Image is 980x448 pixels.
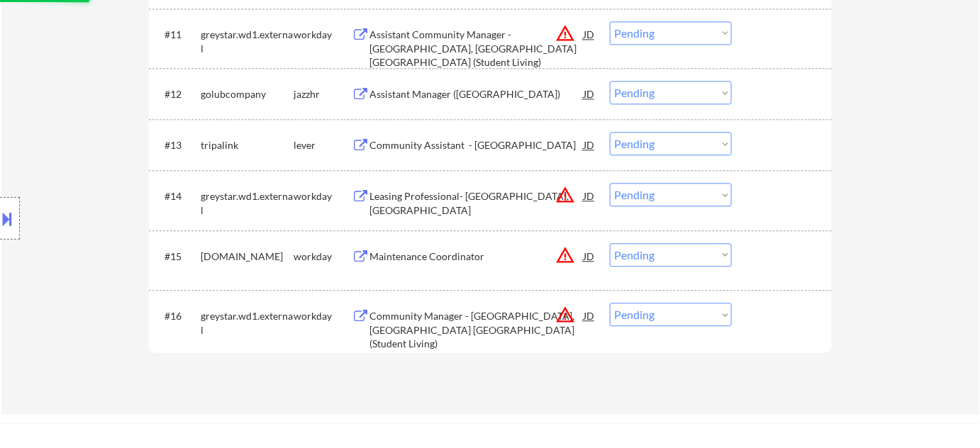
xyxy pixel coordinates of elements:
[294,138,352,152] div: lever
[294,87,352,101] div: jazzhr
[555,185,575,205] button: warning_amber
[369,309,584,351] div: Community Manager - [GEOGRAPHIC_DATA], [GEOGRAPHIC_DATA] [GEOGRAPHIC_DATA] (Student Living)
[294,189,352,203] div: workday
[165,28,189,42] div: #11
[294,28,352,42] div: workday
[294,309,352,323] div: workday
[555,305,575,325] button: warning_amber
[555,23,575,43] button: warning_amber
[369,87,584,101] div: Assistant Manager ([GEOGRAPHIC_DATA])
[582,81,596,106] div: JD
[294,250,352,264] div: workday
[369,138,584,152] div: Community Assistant - [GEOGRAPHIC_DATA]
[582,303,596,328] div: JD
[369,28,584,69] div: Assistant Community Manager - [GEOGRAPHIC_DATA], [GEOGRAPHIC_DATA] [GEOGRAPHIC_DATA] (Student Liv...
[369,189,584,217] div: Leasing Professional- [GEOGRAPHIC_DATA], [GEOGRAPHIC_DATA]
[582,243,596,269] div: JD
[555,245,575,265] button: warning_amber
[201,28,294,55] div: greystar.wd1.external
[582,132,596,157] div: JD
[369,250,584,264] div: Maintenance Coordinator
[582,183,596,208] div: JD
[582,21,596,47] div: JD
